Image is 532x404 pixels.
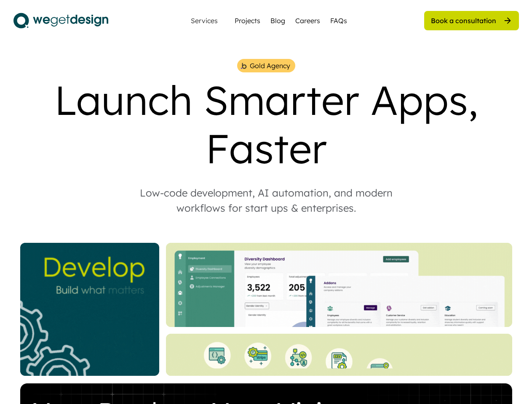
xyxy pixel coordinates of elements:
[123,185,409,215] div: Low-code development, AI automation, and modern workflows for start ups & enterprises.
[431,16,496,25] div: Book a consultation
[20,243,159,376] img: _Website%20Square%20V2%20%282%29.gif
[250,61,290,71] div: Gold Agency
[235,16,260,26] a: Projects
[13,76,519,173] div: Launch Smarter Apps, Faster
[187,17,221,24] div: Services
[330,16,347,26] a: FAQs
[295,16,320,26] a: Careers
[270,16,285,26] a: Blog
[240,62,247,70] img: bubble%201.png
[13,10,108,31] img: logo.svg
